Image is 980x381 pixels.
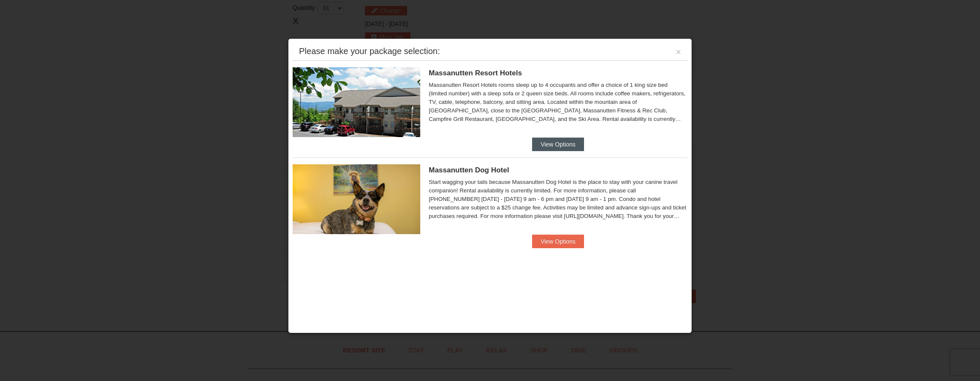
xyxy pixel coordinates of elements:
[532,138,584,151] button: View Options
[676,48,681,56] button: ×
[429,81,687,123] div: Massanutten Resort Hotels rooms sleep up to 4 occupants and offer a choice of 1 king size bed (li...
[293,164,420,234] img: 27428181-5-81c892a3.jpg
[429,166,509,174] span: Massanutten Dog Hotel
[299,47,440,55] div: Please make your package selection:
[532,235,584,248] button: View Options
[429,69,522,77] span: Massanutten Resort Hotels
[429,178,687,221] div: Start wagging your tails because Massanutten Dog Hotel is the place to stay with your canine trav...
[293,67,420,137] img: 19219026-1-e3b4ac8e.jpg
